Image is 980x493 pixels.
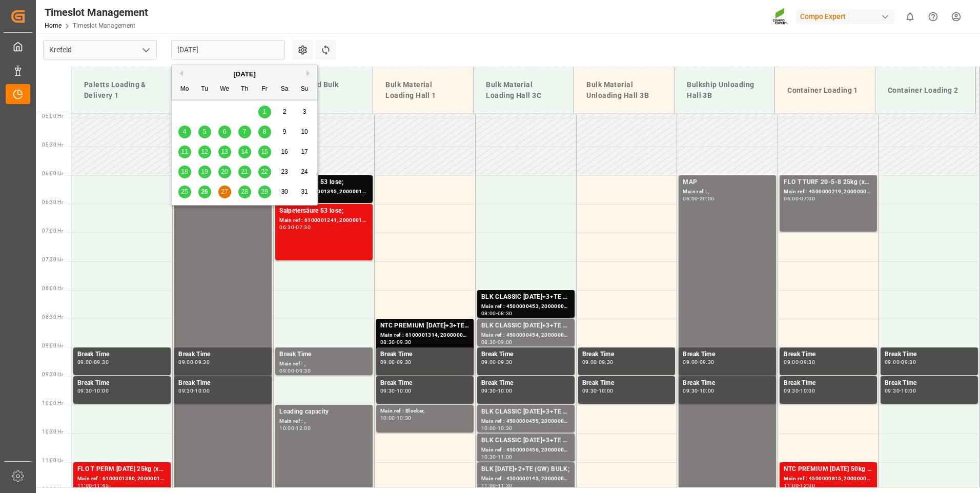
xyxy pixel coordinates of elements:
div: 09:30 [178,388,193,393]
span: 10 [301,128,308,135]
div: Choose Sunday, August 31st, 2025 [298,186,311,198]
div: - [193,388,195,393]
div: - [496,311,498,316]
div: - [698,196,699,201]
div: Break Time [582,350,671,360]
span: 07:00 Hr [42,228,63,234]
div: Choose Wednesday, August 6th, 2025 [218,126,231,138]
div: 09:00 [279,368,294,373]
span: 9 [283,128,287,135]
div: Bulk Material Loading Hall 1 [381,75,465,105]
div: - [496,340,498,344]
button: show 0 new notifications [899,5,922,28]
div: 10:00 [481,426,496,430]
div: BLK CLASSIC [DATE]+3+TE BULK; [481,321,570,331]
div: - [395,388,397,393]
div: 09:00 [178,360,193,364]
div: - [698,388,699,393]
div: Choose Thursday, August 28th, 2025 [238,186,251,198]
div: Su [298,83,311,96]
div: Salpetersäure 53 lose; [279,177,369,188]
div: Main ref : 6100001314, 2000000927; [380,331,469,340]
div: BLK CLASSIC [DATE]+3+TE BULK; [481,407,570,417]
div: Timeslot Management [45,5,148,20]
div: - [395,340,397,344]
div: Choose Tuesday, August 19th, 2025 [198,166,211,178]
span: 26 [201,188,208,195]
button: Next Month [307,70,313,76]
span: 11:30 Hr [42,486,63,492]
div: 10:00 [380,416,395,420]
div: 07:30 [296,225,311,230]
div: BLK CLASSIC [DATE]+3+TE BULK; [481,436,570,446]
span: 08:30 Hr [42,314,63,320]
span: 18 [181,168,188,175]
span: 16 [281,148,288,155]
div: Choose Saturday, August 30th, 2025 [278,186,291,198]
div: Break Time [784,350,873,360]
div: 12:00 [296,426,311,430]
div: Break Time [481,350,570,360]
div: 10:00 [397,388,412,393]
img: Screenshot%202023-09-29%20at%2010.02.21.png_1712312052.png [772,8,789,26]
div: Break Time [784,378,873,388]
span: 4 [183,128,187,135]
div: Choose Wednesday, August 20th, 2025 [218,166,231,178]
div: 10:00 [195,388,210,393]
span: 22 [261,168,268,175]
div: 08:30 [498,311,513,316]
div: Choose Sunday, August 17th, 2025 [298,146,311,158]
div: 09:30 [885,388,900,393]
div: 10:30 [498,426,513,430]
div: Loading capacity [279,407,369,417]
div: 10:00 [498,388,513,393]
div: 11:30 [498,483,513,488]
div: Choose Monday, August 25th, 2025 [178,186,191,198]
div: 06:00 [683,196,698,201]
span: 17 [301,148,308,155]
div: 09:00 [582,360,597,364]
div: 09:30 [397,360,412,364]
span: 20 [221,168,228,175]
div: Compo Expert [796,9,894,24]
div: Choose Saturday, August 2nd, 2025 [278,106,291,118]
div: Paletts Loading & Delivery 1 [80,75,164,105]
div: We [218,83,231,96]
div: Choose Thursday, August 7th, 2025 [238,126,251,138]
div: 09:30 [195,360,210,364]
div: Break Time [683,350,772,360]
div: 09:30 [296,368,311,373]
span: 09:00 Hr [42,343,63,348]
span: 19 [201,168,208,175]
span: 10:00 Hr [42,400,63,406]
div: 12:00 [800,483,815,488]
a: Home [45,22,62,29]
div: - [597,388,598,393]
div: - [496,483,498,488]
div: Bulk Material Unloading Hall 3B [582,75,666,105]
div: 09:30 [784,388,799,393]
span: 3 [303,108,307,115]
div: Mo [178,83,191,96]
span: 2 [283,108,287,115]
div: NTC PREMIUM [DATE]+3+TE BULK; [380,321,469,331]
div: 08:30 [481,340,496,344]
div: 09:00 [481,360,496,364]
div: 10:00 [599,388,614,393]
div: - [900,360,901,364]
div: Main ref : 4500000455, 2000000389; [481,417,570,426]
button: Compo Expert [796,7,899,26]
div: Main ref : 4500000145, 2000000108; [481,475,570,483]
div: [DATE] [172,69,317,79]
span: 12 [201,148,208,155]
span: 05:00 Hr [42,113,63,119]
div: BLK [DATE]+2+TE (GW) BULK; [481,464,570,475]
span: 13 [221,148,228,155]
div: Container Loading 2 [884,81,967,100]
div: Choose Monday, August 18th, 2025 [178,166,191,178]
span: 21 [241,168,248,175]
div: month 2025-08 [175,102,315,202]
div: Choose Saturday, August 23rd, 2025 [278,166,291,178]
div: Choose Tuesday, August 5th, 2025 [198,126,211,138]
div: - [294,368,296,373]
